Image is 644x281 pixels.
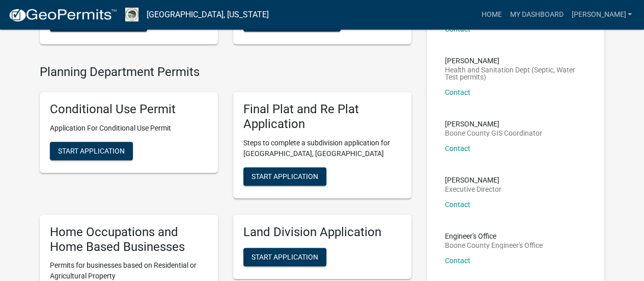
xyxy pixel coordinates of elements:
[58,147,125,155] span: Start Application
[445,130,542,137] p: Boone County GIS Coordinator
[567,5,636,24] a: [PERSON_NAME]
[50,142,133,160] button: Start Application
[147,6,269,23] a: [GEOGRAPHIC_DATA], [US_STATE]
[445,144,470,152] a: Contact
[445,242,543,249] p: Boone County Engineer's Office
[243,138,401,159] p: Steps to complete a subdivision application for [GEOGRAPHIC_DATA], [GEOGRAPHIC_DATA]
[243,225,401,240] h5: Land Division Application
[445,233,543,240] p: Engineer's Office
[251,172,318,180] span: Start Application
[477,5,506,24] a: Home
[445,257,470,265] a: Contact
[445,57,586,64] p: [PERSON_NAME]
[445,176,501,184] p: [PERSON_NAME]
[50,123,208,134] p: Application For Conditional Use Permit
[243,102,401,132] h5: Final Plat and Re Plat Application
[40,65,411,80] h4: Planning Department Permits
[445,186,501,193] p: Executive Director
[445,120,542,127] p: [PERSON_NAME]
[251,252,318,261] span: Start Application
[506,5,567,24] a: My Dashboard
[445,200,470,209] a: Contact
[243,248,326,266] button: Start Application
[125,8,138,21] img: Boone County, Iowa
[243,167,326,186] button: Start Application
[445,88,470,96] a: Contact
[50,225,208,254] h5: Home Occupations and Home Based Businesses
[445,66,586,81] p: Health and Sanitation Dept (Septic, Water Test permits)
[50,102,208,117] h5: Conditional Use Permit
